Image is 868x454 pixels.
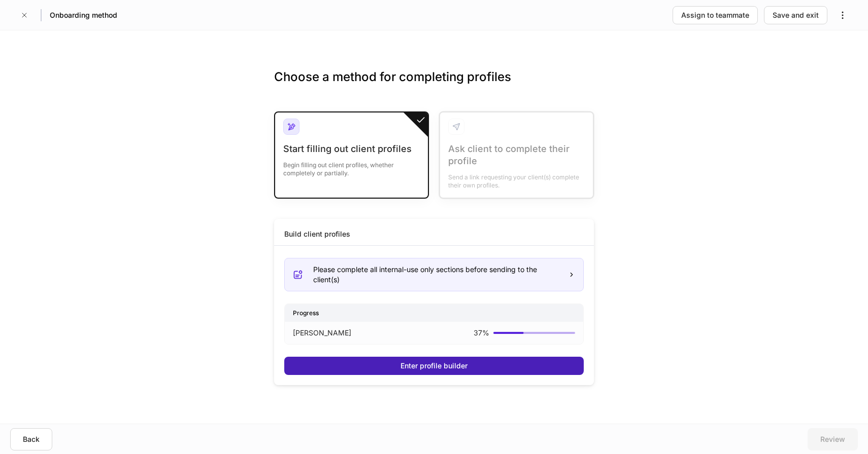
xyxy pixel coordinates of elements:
button: Save and exit [764,6,827,24]
div: Enter profile builder [400,361,468,371]
div: Start filling out client profiles [283,143,420,155]
div: Please complete all internal-use only sections before sending to the client(s) [313,264,560,285]
p: [PERSON_NAME] [293,328,351,338]
div: Begin filling out client profiles, whether completely or partially. [283,155,420,177]
div: Save and exit [773,10,819,20]
div: Review [820,434,845,444]
div: Back [23,434,40,444]
button: Enter profile builder [284,357,584,375]
button: Assign to teammate [673,6,758,24]
button: Review [808,428,858,450]
div: Progress [285,304,583,322]
h3: Choose a method for completing profiles [274,69,594,101]
h5: Onboarding method [50,10,117,20]
div: Build client profiles [284,229,350,239]
div: Assign to teammate [681,10,749,20]
p: 37 % [474,328,489,338]
button: Back [10,428,52,450]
